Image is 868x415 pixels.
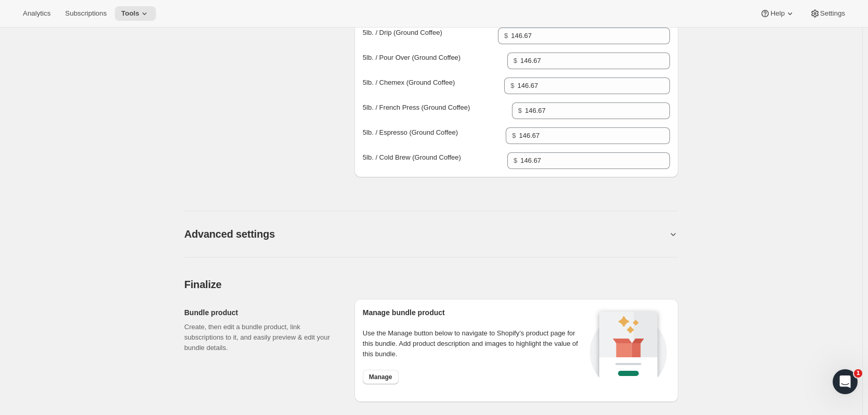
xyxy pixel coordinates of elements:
[185,307,338,318] h2: Bundle product
[363,328,587,359] p: Use the Manage button below to navigate to Shopify’s product page for this bundle. Add product de...
[363,370,399,384] button: Manage
[510,82,514,89] span: $
[363,153,461,161] span: 5lb. / Cold Brew (Ground Coffee)
[511,28,654,44] input: 10.00
[363,79,455,86] span: 5lb. / Chemex (Ground Coffee)
[514,157,517,164] span: $
[519,127,654,144] input: 10.00
[17,6,57,21] button: Analytics
[363,29,442,36] span: 5lb. / Drip (Ground Coffee)
[363,128,458,136] span: 5lb. / Espresso (Ground Coffee)
[820,9,845,18] span: Settings
[363,307,587,318] h2: Manage bundle product
[512,132,516,139] span: $
[504,32,508,40] span: $
[770,9,784,18] span: Help
[59,6,113,21] button: Subscriptions
[363,103,470,111] span: 5lb. / French Press (Ground Coffee)
[185,228,275,240] h2: Advanced settings
[518,77,654,94] input: 10.00
[185,322,338,353] p: Create, then edit a bundle product, link subscriptions to it, and easily preview & edit your bund...
[854,369,862,378] span: 1
[833,369,858,394] iframe: Intercom live chat
[514,57,517,64] span: $
[65,9,107,18] span: Subscriptions
[185,228,668,240] button: Advanced settings
[525,102,654,119] input: 10.00
[754,6,801,21] button: Help
[23,9,50,18] span: Analytics
[520,53,654,69] input: 10.00
[369,373,392,381] span: Manage
[518,107,522,114] span: $
[121,9,139,18] span: Tools
[363,54,461,61] span: 5lb. / Pour Over (Ground Coffee)
[115,6,156,21] button: Tools
[804,6,851,21] button: Settings
[185,278,678,291] h2: Finalize
[520,152,654,169] input: 10.00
